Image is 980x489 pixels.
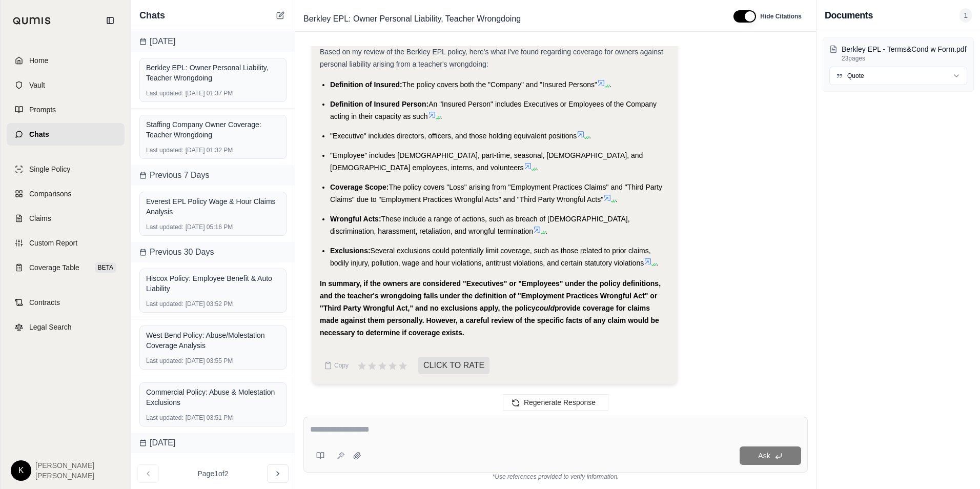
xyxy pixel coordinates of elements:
[330,100,428,108] span: Definition of Insured Person:
[146,89,280,97] div: [DATE] 01:37 PM
[131,242,295,262] div: Previous 30 Days
[29,297,60,308] span: Contracts
[330,183,389,191] span: Coverage Scope:
[29,213,51,223] span: Claims
[131,433,295,453] div: [DATE]
[842,54,967,63] p: 23 pages
[740,446,801,465] button: Ask
[7,256,125,279] a: Coverage TableBETA
[7,98,125,121] a: Prompts
[402,80,597,89] span: The policy covers both the "Company" and "Insured Persons"
[146,119,280,140] div: Staffing Company Owner Coverage: Teacher Wrongdoing
[29,262,79,273] span: Coverage Table
[330,215,630,235] span: These include a range of actions, such as breach of [DEMOGRAPHIC_DATA], discrimination, harassmen...
[7,49,125,72] a: Home
[7,232,125,254] a: Custom Report
[29,322,72,332] span: Legal Search
[760,12,802,21] span: Hide Citations
[146,223,183,231] span: Last updated:
[959,8,972,23] span: 1
[146,89,183,97] span: Last updated:
[146,357,183,365] span: Last updated:
[758,452,770,460] span: Ask
[95,262,116,273] span: BETA
[334,361,349,370] span: Copy
[146,300,280,308] div: [DATE] 03:52 PM
[29,105,56,115] span: Prompts
[146,414,280,422] div: [DATE] 03:51 PM
[146,414,183,422] span: Last updated:
[330,132,577,140] span: "Executive" includes directors, officers, and those holding equivalent positions
[842,44,967,54] p: Berkley EPL - Terms&Cond w Form.pdf
[131,31,295,52] div: [DATE]
[609,80,611,89] span: .
[35,471,94,481] span: [PERSON_NAME]
[274,9,287,22] button: New Chat
[589,132,591,140] span: .
[198,468,229,479] span: Page 1 of 2
[320,355,353,376] button: Copy
[320,48,663,68] span: Based on my review of the Berkley EPL policy, here's what I've found regarding coverage for owner...
[139,8,165,23] span: Chats
[29,80,45,90] span: Vault
[146,357,280,365] div: [DATE] 03:55 PM
[29,55,48,66] span: Home
[7,182,125,205] a: Comparisons
[146,146,280,154] div: [DATE] 01:32 PM
[146,273,280,294] div: Hiscox Policy: Employee Benefit & Auto Liability
[146,196,280,217] div: Everest EPL Policy Wage & Hour Claims Analysis
[303,473,808,481] div: *Use references provided to verify information.
[330,80,402,89] span: Definition of Insured:
[299,11,721,27] div: Edit Title
[7,207,125,230] a: Claims
[330,247,371,255] span: Exclusions:
[102,12,118,29] button: Collapse sidebar
[7,123,125,146] a: Chats
[11,460,31,481] div: K
[524,398,596,406] span: Regenerate Response
[616,195,618,203] span: .
[35,460,94,471] span: [PERSON_NAME]
[7,158,125,180] a: Single Policy
[146,330,280,351] div: West Bend Policy: Abuse/Molestation Coverage Analysis
[13,17,51,25] img: Qumis Logo
[536,304,555,312] em: could
[146,63,280,83] div: Berkley EPL: Owner Personal Liability, Teacher Wrongdoing
[29,238,77,248] span: Custom Report
[503,394,608,411] button: Regenerate Response
[29,129,49,139] span: Chats
[536,164,538,172] span: .
[7,316,125,338] a: Legal Search
[829,44,967,63] button: Berkley EPL - Terms&Cond w Form.pdf23pages
[418,357,489,374] span: CLICK TO RATE
[131,165,295,186] div: Previous 7 Days
[330,215,381,223] span: Wrongful Acts:
[440,112,442,120] span: .
[545,227,547,235] span: .
[330,100,657,120] span: An "Insured Person" includes Executives or Employees of the Company acting in their capacity as such
[330,247,651,267] span: Several exclusions could potentially limit coverage, such as those related to prior claims, bodil...
[146,223,280,231] div: [DATE] 05:16 PM
[146,300,183,308] span: Last updated:
[330,183,662,203] span: The policy covers "Loss" arising from "Employment Practices Claims" and "Third Party Claims" due ...
[330,151,643,172] span: "Employee" includes [DEMOGRAPHIC_DATA], part-time, seasonal, [DEMOGRAPHIC_DATA], and [DEMOGRAPHIC...
[29,164,70,174] span: Single Policy
[146,146,183,154] span: Last updated:
[146,387,280,407] div: Commercial Policy: Abuse & Molestation Exclusions
[7,74,125,96] a: Vault
[29,189,71,199] span: Comparisons
[320,279,661,337] strong: In summary, if the owners are considered "Executives" or "Employees" under the policy definitions...
[656,259,658,267] span: .
[825,8,873,23] h3: Documents
[299,11,525,27] span: Berkley EPL: Owner Personal Liability, Teacher Wrongdoing
[7,291,125,314] a: Contracts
